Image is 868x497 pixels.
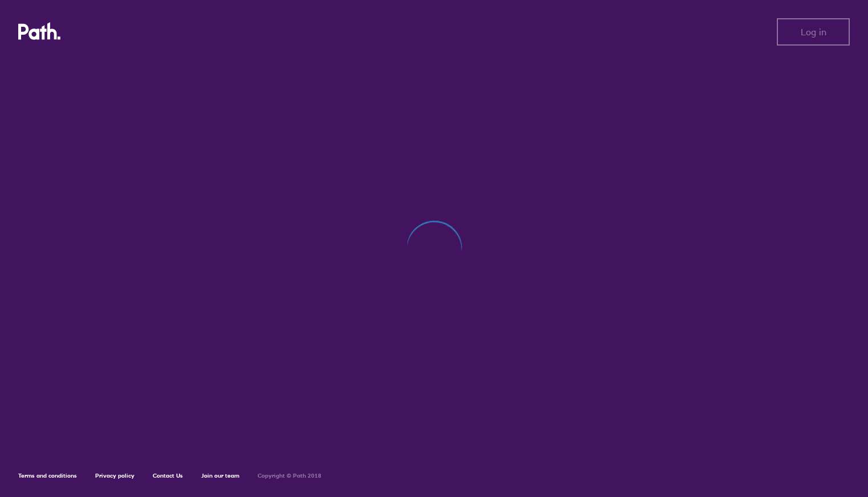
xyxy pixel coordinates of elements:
[258,473,321,479] h6: Copyright © Path 2018
[801,27,826,37] span: Log in
[18,472,77,479] a: Terms and conditions
[153,472,183,479] a: Contact Us
[201,472,239,479] a: Join our team
[95,472,135,479] a: Privacy policy
[777,18,850,46] button: Log in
